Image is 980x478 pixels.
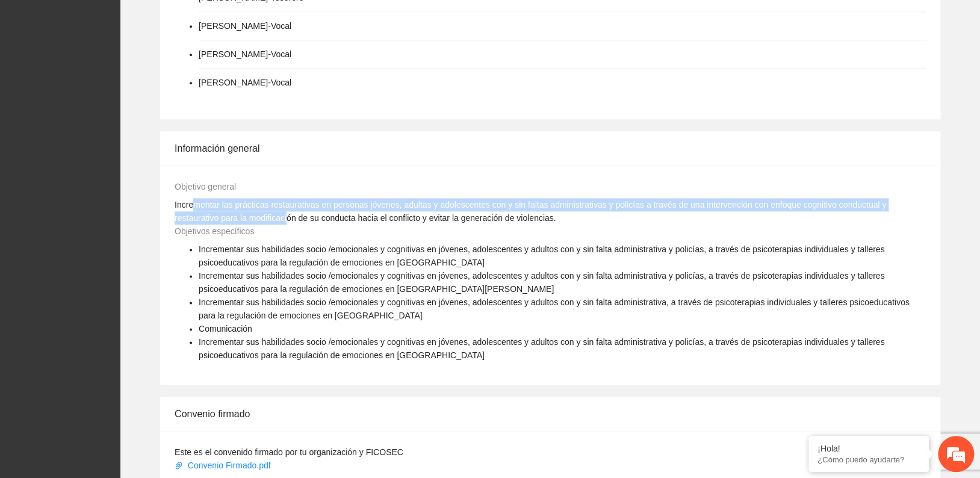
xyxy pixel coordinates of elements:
[199,337,884,360] span: Incrementar sus habilidades socio /emocionales y cognitivas en jóvenes, adolescentes y adultos co...
[175,447,403,457] span: Este es el convenido firmado por tu organización y FICOSEC
[175,182,236,191] span: Objetivo general
[199,244,884,267] span: Incrementar sus habilidades socio /emocionales y cognitivas en jóvenes, adolescentes y adultos co...
[199,48,291,61] li: [PERSON_NAME] - Vocal
[175,200,886,223] span: Incrementar las prácticas restaurativas en personas jóvenes, adultas y adolescentes con y sin fal...
[199,271,884,294] span: Incrementar sus habilidades socio /emocionales y cognitivas en jóvenes, adolescentes y adultos co...
[175,461,273,470] a: Convenio Firmado.pdf
[199,19,291,33] li: [PERSON_NAME] - Vocal
[817,455,920,464] p: ¿Cómo puedo ayudarte?
[197,6,226,35] div: Minimizar ventana de chat en vivo
[175,397,926,431] div: Convenio firmado
[817,444,920,453] div: ¡Hola!
[199,324,252,334] span: Comunicación
[175,226,254,236] span: Objetivos específicos
[199,76,291,89] li: [PERSON_NAME] - Vocal
[6,329,229,371] textarea: Escriba su mensaje y pulse “Intro”
[175,131,926,166] div: Información general
[199,297,910,320] span: Incrementar sus habilidades socio /emocionales y cognitivas en jóvenes, adolescentes y adultos co...
[70,161,166,282] span: Estamos en línea.
[63,61,202,77] div: Chatee con nosotros ahora
[175,461,183,470] span: paper-clip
